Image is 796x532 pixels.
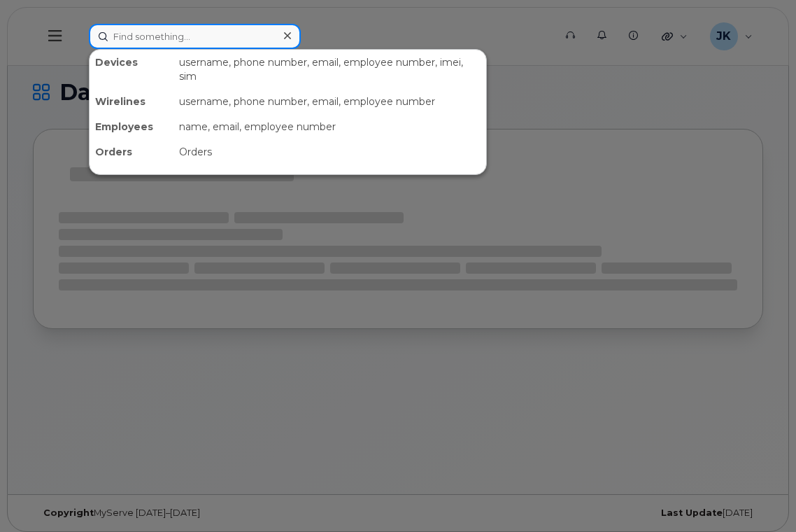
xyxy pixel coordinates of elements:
[90,114,173,139] div: Employees
[173,139,486,164] div: Orders
[90,139,173,164] div: Orders
[90,50,173,89] div: Devices
[173,114,486,139] div: name, email, employee number
[173,50,486,89] div: username, phone number, email, employee number, imei, sim
[173,89,486,114] div: username, phone number, email, employee number
[90,89,173,114] div: Wirelines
